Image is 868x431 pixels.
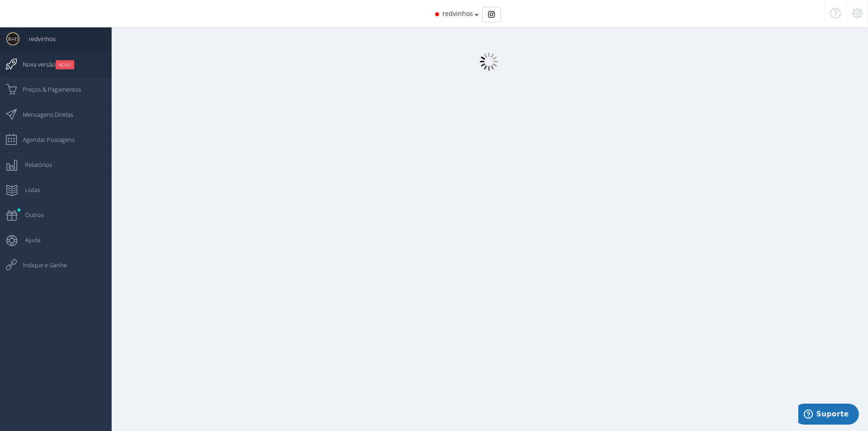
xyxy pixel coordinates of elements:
[6,32,20,46] img: User Image
[480,52,498,71] img: loader.gif
[482,7,501,22] div: Basic example
[16,203,44,226] span: Outros
[20,27,56,50] span: redvinhos
[14,53,74,76] span: Nova versão
[14,128,75,151] span: Agendar Postagens
[488,11,495,18] img: Instagram_simple_icon.svg
[16,153,52,176] span: Relatórios
[14,254,67,276] span: Indique e Ganhe
[16,178,40,201] span: Listas
[16,228,41,251] span: Ajuda
[798,404,859,426] iframe: Abre um widget para que você possa encontrar mais informações
[56,60,74,69] small: NOVO
[14,78,81,101] span: Preços & Pagamentos
[14,103,73,126] span: Mensagens Diretas
[442,9,473,18] span: redvinhos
